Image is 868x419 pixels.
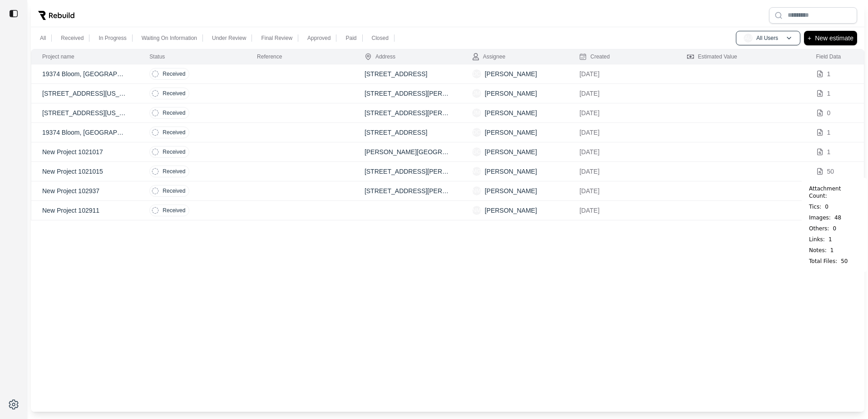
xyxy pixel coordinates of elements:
[42,128,128,137] p: 19374 Bloom, [GEOGRAPHIC_DATA], [US_STATE]. Zip Code 48234.
[827,69,831,78] p: 1
[372,34,389,42] p: Closed
[163,70,185,78] p: Received
[472,69,481,78] span: DC
[827,108,831,117] p: 0
[163,168,185,175] p: Received
[756,34,778,42] p: All Users
[42,108,128,117] p: [STREET_ADDRESS][US_STATE]. 48180
[354,181,461,201] td: [STREET_ADDRESS][PERSON_NAME]
[354,84,461,103] td: [STREET_ADDRESS][PERSON_NAME]
[212,34,246,42] p: Under Review
[841,258,848,265] span: 50
[804,31,857,45] button: +New estimate
[815,33,853,44] p: New estimate
[579,128,665,137] p: [DATE]
[485,89,537,98] p: [PERSON_NAME]
[38,11,74,20] img: Rebuild
[816,53,841,60] div: Field Data
[354,123,461,142] td: [STREET_ADDRESS]
[579,147,665,156] p: [DATE]
[345,34,356,42] p: Paid
[40,34,46,42] p: All
[261,34,292,42] p: Final Review
[827,167,834,176] p: 50
[485,147,537,156] p: [PERSON_NAME]
[163,129,185,136] p: Received
[579,167,665,176] p: [DATE]
[809,203,821,210] span: tics :
[736,31,800,45] button: AUAll Users
[42,206,128,215] p: New Project 102911
[163,187,185,195] p: Received
[163,90,185,97] p: Received
[485,108,537,117] p: [PERSON_NAME]
[142,34,197,42] p: Waiting On Information
[485,167,537,176] p: [PERSON_NAME]
[307,34,330,42] p: Approved
[472,53,505,60] div: Assignee
[42,167,128,176] p: New Project 1021015
[99,34,126,42] p: In Progress
[809,247,827,254] span: notes :
[42,186,128,195] p: New Project 102937
[825,203,829,210] span: 0
[827,147,831,156] p: 1
[42,147,128,156] p: New Project 1021017
[485,128,537,137] p: [PERSON_NAME]
[485,69,537,78] p: [PERSON_NAME]
[829,236,832,243] span: 1
[485,206,537,215] p: [PERSON_NAME]
[827,128,831,137] p: 1
[579,108,665,117] p: [DATE]
[744,34,753,43] span: AU
[472,206,481,215] span: NM
[354,142,461,162] td: [PERSON_NAME][GEOGRAPHIC_DATA], [GEOGRAPHIC_DATA]
[827,89,831,98] p: 1
[163,109,185,117] p: Received
[834,214,841,221] span: 48
[808,33,811,44] p: +
[354,64,461,84] td: [STREET_ADDRESS]
[687,53,737,60] div: Estimated Value
[809,185,860,200] span: Attachment count:
[365,53,395,60] div: Address
[9,9,18,18] img: toggle sidebar
[809,214,831,221] span: images :
[163,148,185,156] p: Received
[579,69,665,78] p: [DATE]
[163,207,185,214] p: Received
[472,128,481,137] span: DC
[354,103,461,123] td: [STREET_ADDRESS][PERSON_NAME]
[809,258,837,265] span: total Files :
[579,89,665,98] p: [DATE]
[354,162,461,181] td: [STREET_ADDRESS][PERSON_NAME]
[149,53,165,60] div: Status
[833,225,836,232] span: 0
[472,167,481,176] span: MG
[579,53,610,60] div: Created
[809,225,829,232] span: others :
[472,89,481,98] span: JM
[579,186,665,195] p: [DATE]
[61,34,84,42] p: Received
[42,89,128,98] p: [STREET_ADDRESS][US_STATE]
[472,108,481,117] span: JM
[579,206,665,215] p: [DATE]
[42,53,74,60] div: Project name
[257,53,282,60] div: Reference
[472,186,481,195] span: NM
[485,186,537,195] p: [PERSON_NAME]
[42,69,128,78] p: 19374 Bloom, [GEOGRAPHIC_DATA], [US_STATE]. Zip Code 48234.
[830,247,834,254] span: 1
[809,236,825,243] span: links :
[472,147,481,156] span: GC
